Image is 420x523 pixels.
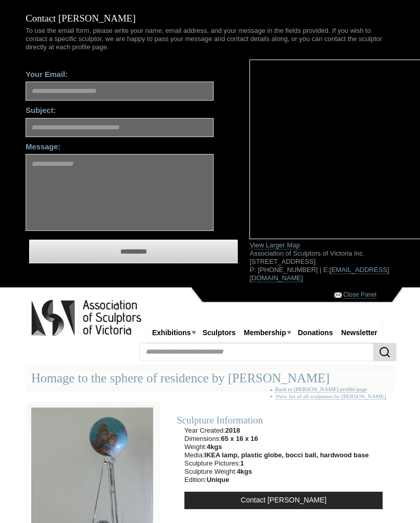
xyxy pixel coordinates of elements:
[240,323,290,342] a: Membership
[207,443,222,451] strong: 4kgs
[184,451,369,459] li: Media:
[204,451,369,459] strong: IKEA lamp, plastic globe, bocci ball, hardwood base
[184,492,383,509] a: Contact [PERSON_NAME]
[221,435,258,442] strong: 65 x 16 x 16
[240,459,244,467] strong: 1
[148,323,195,342] a: Exhibitions
[270,386,389,404] div: « +
[343,291,376,299] a: Close Panel
[184,468,369,476] li: Sculpture Weight:
[177,414,390,426] div: Sculpture Information
[225,427,240,434] strong: 2018
[334,293,342,298] img: Contact ASV
[237,468,252,475] strong: 4kgs
[26,65,234,79] label: Your Email:
[26,365,394,392] div: Homage to the sphere of residence by [PERSON_NAME]
[26,101,234,115] label: Subject:
[276,393,386,400] a: View list of all sculptures by [PERSON_NAME]
[184,443,369,451] li: Weight:
[249,241,300,249] a: View Larger Map
[337,323,382,342] a: Newsletter
[206,476,229,483] strong: Unique
[249,249,394,282] p: Association of Sculptors of Victoria Inc. [STREET_ADDRESS] P: [PHONE_NUMBER] | E:
[26,27,394,51] p: To use the email form, please write your name, email address, and your message in the fields prov...
[184,435,369,443] li: Dimensions:
[275,386,367,393] a: Back to [PERSON_NAME] profile page
[379,346,391,358] img: Search
[249,266,389,282] a: [EMAIL_ADDRESS][DOMAIN_NAME]
[198,323,240,342] a: Sculptors
[293,323,337,342] a: Donations
[26,13,394,27] h1: Contact [PERSON_NAME]
[184,476,369,484] li: Edition:
[184,459,369,468] li: Sculpture Pictures:
[26,137,234,151] label: Message:
[184,427,369,435] li: Year Created:
[31,298,143,338] img: logo.png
